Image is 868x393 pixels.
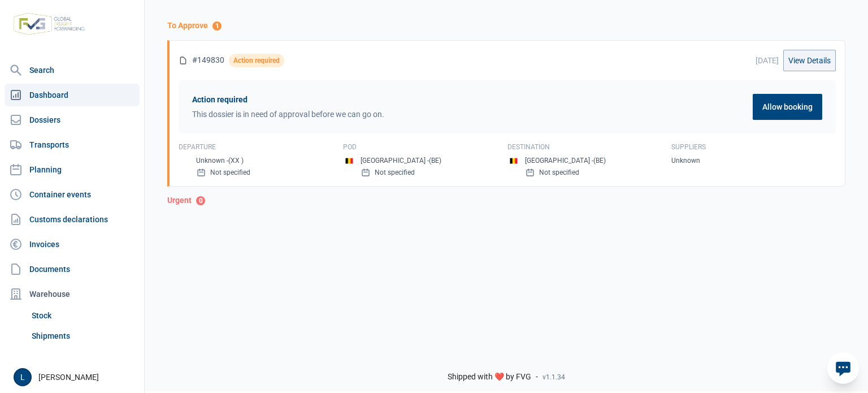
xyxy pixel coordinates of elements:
[5,109,140,131] a: Dossiers
[753,94,822,120] button: Allow booking
[539,168,579,177] small: Not specified
[783,50,836,71] a: View Details
[375,168,415,177] small: Not specified
[5,208,140,231] a: Customs declarations
[212,21,222,31] span: 1
[756,55,779,66] div: [DATE]
[5,133,140,156] a: Transports
[167,21,845,31] div: To Approve
[192,110,739,119] div: This dossier is in need of approval before we can go on.
[5,258,140,280] a: Documents
[14,368,137,386] div: [PERSON_NAME]
[228,157,244,165] small: (XX )
[593,157,606,165] small: (BE)
[448,372,531,382] span: Shipped with ❤️ by FVG
[229,54,284,67] div: Action required
[343,142,507,152] div: Pod
[14,368,32,386] button: L
[9,8,89,40] img: FVG - Global freight forwarding
[5,158,140,181] a: Planning
[429,157,441,165] small: (BE)
[5,84,140,106] a: Dashboard
[536,372,538,382] span: -
[525,156,606,166] div: [GEOGRAPHIC_DATA] -
[671,142,836,152] div: Suppliers
[27,305,140,326] a: Stock
[671,156,836,165] div: Unknown
[179,54,284,67] div: #149830
[179,142,343,152] div: Departure
[196,196,205,205] span: 0
[5,283,140,305] div: Warehouse
[507,142,672,152] div: Destination
[196,156,244,166] div: Unknown -
[5,59,140,81] a: Search
[542,373,565,382] span: v1.1.34
[167,196,845,206] div: Urgent
[27,326,140,346] a: Shipments
[5,233,140,256] a: Invoices
[192,95,739,105] div: Action required
[210,168,250,177] small: Not specified
[361,156,441,166] div: [GEOGRAPHIC_DATA] -
[5,183,140,206] a: Container events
